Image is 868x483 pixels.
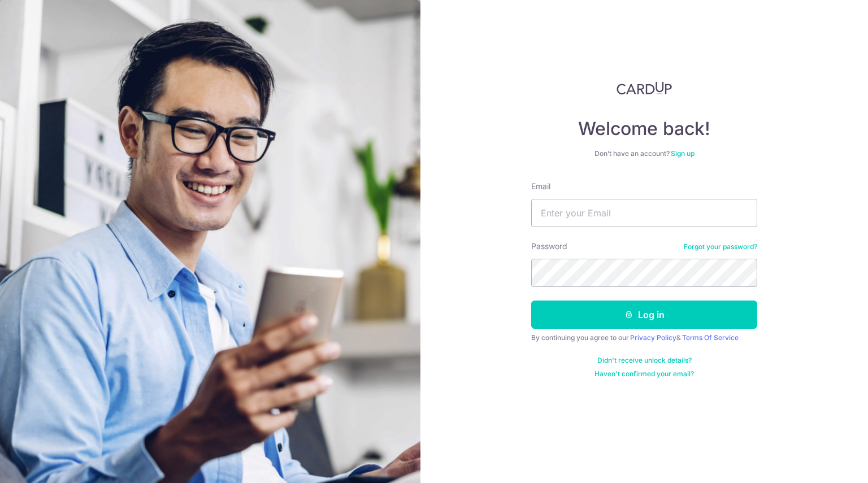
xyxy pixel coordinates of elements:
[531,301,757,329] button: Log in
[594,369,694,378] a: Haven't confirmed your email?
[671,149,695,158] a: Sign up
[597,356,692,365] a: Didn't receive unlock details?
[684,242,757,251] a: Forgot your password?
[531,241,567,252] label: Password
[617,81,672,95] img: CardUp Logo
[531,118,757,140] h4: Welcome back!
[682,333,739,342] a: Terms Of Service
[531,149,757,158] div: Don’t have an account?
[531,181,550,192] label: Email
[531,333,757,342] div: By continuing you agree to our &
[531,199,757,227] input: Enter your Email
[630,333,676,342] a: Privacy Policy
